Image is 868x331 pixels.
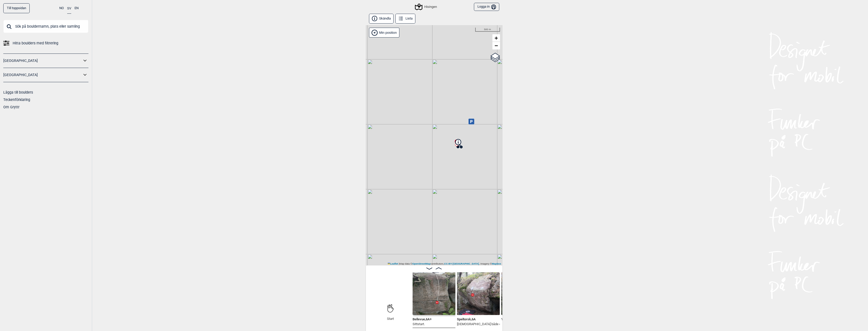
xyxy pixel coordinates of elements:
[369,14,394,24] button: Skändla
[3,20,88,33] input: Sök på bouldernamn, plats eller samling
[416,4,437,10] div: Hisingen
[3,40,88,47] a: Hitta boulders med filtrering
[492,42,500,49] a: Zoom out
[387,317,394,321] span: Start
[492,262,501,265] a: Mapbox
[413,316,432,321] span: Bellevue , 6A+
[457,272,500,315] img: Speltorsk
[3,3,30,13] a: Till toppsidan
[457,322,520,327] p: [DEMOGRAPHIC_DATA] både en vänster och
[67,3,71,14] button: SV
[494,35,498,41] span: +
[492,34,500,42] a: Zoom in
[3,90,33,94] a: Lägga till boulders
[395,14,416,24] button: Lista
[412,262,431,265] a: OpenStreetMap
[369,28,399,38] div: Vis min position
[59,3,64,13] button: NO
[75,3,79,13] button: EN
[413,322,432,327] p: Sittstart.
[501,316,518,321] span: Ypperlig , 4+
[444,262,479,265] a: CC-BY-[GEOGRAPHIC_DATA]
[474,3,499,11] button: Logga in
[3,57,82,64] a: [GEOGRAPHIC_DATA]
[490,52,500,63] a: Layers
[386,262,503,266] div: Map data © contributors, , Imagery ©
[475,28,500,32] div: 500 m
[13,40,58,47] span: Hitta boulders med filtrering
[388,262,398,265] a: Leaflet
[494,42,498,49] span: −
[413,272,455,315] img: Bellevue
[501,272,544,315] img: Ypperlig
[3,98,30,102] a: Teckenförklaring
[3,71,82,79] a: [GEOGRAPHIC_DATA]
[399,262,400,265] span: |
[3,105,20,109] a: Om Gryttr
[457,316,476,321] span: Speltorsk , 6A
